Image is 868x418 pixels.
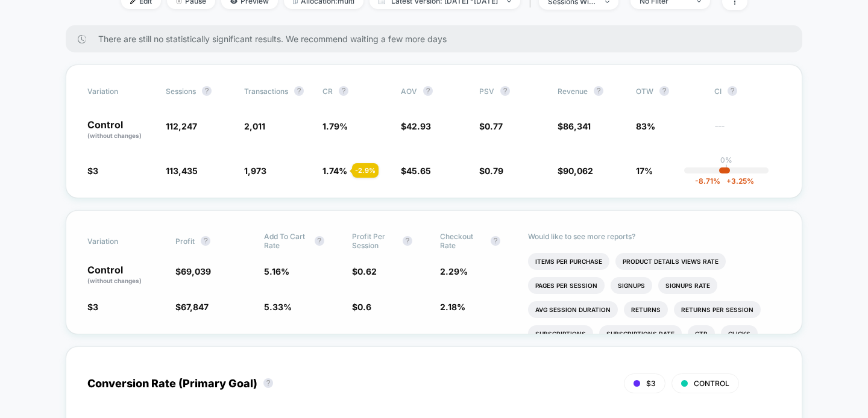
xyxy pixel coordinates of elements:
span: + [726,176,731,186]
button: ? [500,86,510,96]
span: Profit [175,237,195,246]
span: 2.29 % [440,266,468,276]
p: Control [87,265,163,285]
button: ? [403,236,412,246]
li: Pages Per Session [528,277,605,294]
button: ? [201,236,210,246]
span: 67,847 [181,302,209,312]
span: 5.33 % [264,302,292,312]
span: 42.93 [406,121,431,131]
span: $ [352,302,371,312]
span: 2.18 % [440,302,465,312]
p: | [725,164,728,173]
li: Returns Per Session [674,301,761,318]
span: $3 [87,166,98,176]
button: ? [728,86,737,96]
span: 1.79 % [322,121,348,131]
span: 45.65 [406,166,431,176]
li: Subscriptions Rate [599,325,682,342]
span: AOV [401,87,417,96]
span: There are still no statistically significant results. We recommend waiting a few more days [98,34,778,44]
button: ? [659,86,669,96]
button: ? [202,86,212,96]
span: 0.62 [357,266,377,276]
span: $ [401,121,431,131]
span: CR [322,87,333,96]
li: Clicks [721,325,758,342]
li: Returns [624,301,668,318]
span: Checkout Rate [440,232,485,250]
span: $ [401,166,431,176]
li: Avg Session Duration [528,301,618,318]
span: OTW [636,86,702,96]
span: CONTROL [694,379,729,388]
li: Ctr [688,325,715,342]
span: 86,341 [563,121,591,131]
span: Variation [87,86,154,96]
span: Sessions [166,87,196,96]
span: $ [175,302,209,312]
button: ? [423,86,433,96]
span: $ [479,166,503,176]
span: -8.71 % [695,176,720,186]
span: --- [714,123,781,140]
button: ? [315,236,324,246]
span: $ [558,121,591,131]
p: 0% [720,155,732,164]
span: PSV [479,87,494,96]
span: 2,011 [244,121,265,131]
span: 1.74 % [322,166,347,176]
img: end [605,1,609,3]
span: CI [714,86,781,96]
li: Signups [611,277,652,294]
span: $ [175,266,211,276]
span: 90,062 [563,166,593,176]
span: 17% [636,166,653,176]
p: Control [87,120,154,140]
li: Signups Rate [658,277,717,294]
span: $ [558,166,593,176]
div: - 2.9 % [352,163,379,178]
li: Subscriptions [528,325,593,342]
span: (without changes) [87,132,142,139]
li: Product Details Views Rate [615,253,726,270]
span: 112,247 [166,121,197,131]
span: 0.6 [357,302,371,312]
button: ? [491,236,500,246]
span: $3 [87,302,98,312]
span: 1,973 [244,166,266,176]
span: 5.16 % [264,266,289,276]
span: Transactions [244,87,288,96]
span: Profit Per Session [352,232,397,250]
span: $3 [646,379,656,388]
span: Revenue [558,87,588,96]
p: Would like to see more reports? [528,232,781,241]
button: ? [339,86,348,96]
button: ? [294,86,304,96]
span: 83% [636,121,655,131]
button: ? [263,378,273,388]
span: 0.79 [485,166,503,176]
span: Variation [87,232,154,250]
span: $ [352,266,377,276]
button: ? [594,86,603,96]
span: 69,039 [181,266,211,276]
span: 113,435 [166,166,198,176]
li: Items Per Purchase [528,253,609,270]
span: 3.25 % [720,176,754,186]
span: $ [479,121,503,131]
span: Add To Cart Rate [264,232,309,250]
span: 0.77 [485,121,503,131]
span: (without changes) [87,277,142,284]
